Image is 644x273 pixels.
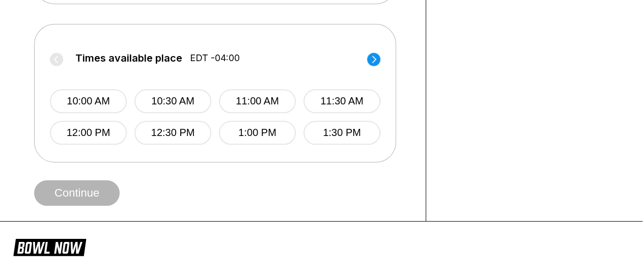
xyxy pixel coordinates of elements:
button: 12:00 PM [50,121,127,145]
span: Times available place [75,52,182,64]
button: 1:00 PM [219,121,296,145]
span: EDT -04:00 [190,52,240,64]
button: 11:00 AM [219,89,296,113]
button: 1:30 PM [303,121,380,145]
button: 11:30 AM [303,89,380,113]
button: 10:00 AM [50,89,127,113]
button: 12:30 PM [134,121,211,145]
button: 10:30 AM [134,89,211,113]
